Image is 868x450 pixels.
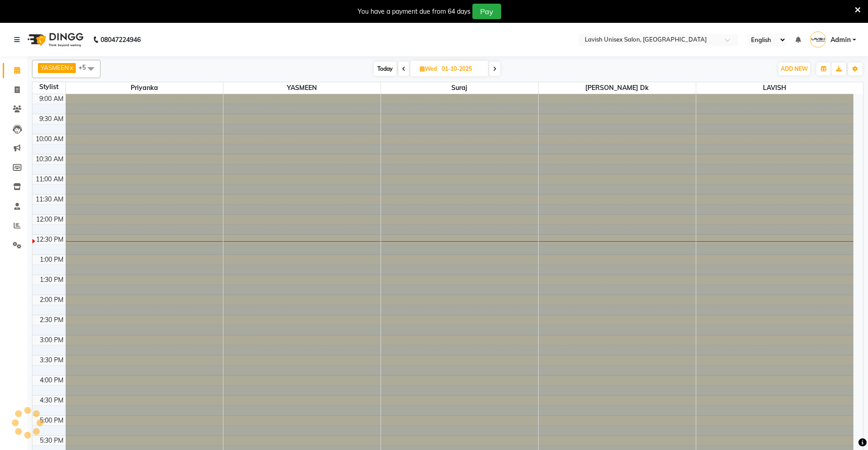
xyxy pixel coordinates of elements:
[41,64,69,71] span: YASMEEN
[810,32,826,48] img: Admin
[38,255,65,265] div: 1:00 PM
[38,295,65,305] div: 2:00 PM
[66,82,223,94] span: priyanka
[472,4,501,19] button: Pay
[38,416,65,425] div: 5:00 PM
[37,114,65,124] div: 9:30 AM
[38,396,65,405] div: 4:30 PM
[32,82,65,92] div: Stylist
[374,62,397,76] span: Today
[37,94,65,104] div: 9:00 AM
[101,27,141,53] b: 08047224946
[69,64,73,71] a: x
[831,35,851,45] span: Admin
[34,154,65,164] div: 10:30 AM
[38,436,65,445] div: 5:30 PM
[539,82,696,94] span: [PERSON_NAME] Dk
[38,355,65,365] div: 3:30 PM
[778,63,810,75] button: ADD NEW
[79,64,93,71] span: +5
[781,65,808,72] span: ADD NEW
[418,65,439,72] span: Wed
[38,315,65,325] div: 2:30 PM
[34,235,65,244] div: 12:30 PM
[38,376,65,385] div: 4:00 PM
[38,335,65,345] div: 3:00 PM
[34,195,65,204] div: 11:30 AM
[38,275,65,285] div: 1:30 PM
[34,215,65,224] div: 12:00 PM
[34,134,65,144] div: 10:00 AM
[439,62,485,76] input: 2025-10-01
[23,27,86,53] img: logo
[358,7,471,16] div: You have a payment due from 64 days
[696,82,854,94] span: LAVISH
[34,175,65,184] div: 11:00 AM
[381,82,538,94] span: suraj
[223,82,381,94] span: YASMEEN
